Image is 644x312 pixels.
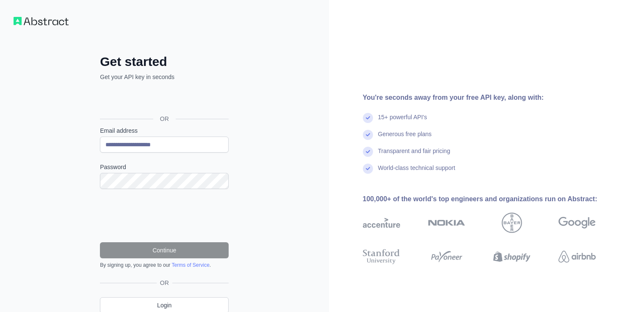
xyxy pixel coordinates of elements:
iframe: Sign in with Google Button [96,90,231,109]
img: check mark [363,164,373,174]
img: accenture [363,213,400,233]
img: google [558,213,596,233]
a: Terms of Service [171,262,209,268]
img: check mark [363,147,373,157]
img: check mark [363,113,373,123]
img: nokia [428,213,465,233]
div: 15+ powerful API's [378,113,427,130]
img: check mark [363,130,373,140]
div: You're seconds away from your free API key, along with: [363,93,623,103]
div: World-class technical support [378,164,456,181]
div: Generous free plans [378,130,432,147]
img: shopify [493,247,531,266]
button: Continue [100,242,229,258]
div: By signing up, you agree to our . [100,262,229,268]
h2: Get started [100,54,229,69]
div: 100,000+ of the world's top engineers and organizations run on Abstract: [363,194,623,204]
p: Get your API key in seconds [100,73,229,81]
img: stanford university [363,247,400,266]
iframe: reCAPTCHA [100,199,229,232]
span: OR [157,279,172,287]
img: bayer [502,213,522,233]
label: Password [100,163,229,171]
div: Transparent and fair pricing [378,147,451,164]
img: airbnb [558,247,596,266]
img: payoneer [428,247,465,266]
label: Email address [100,126,229,135]
img: Workflow [14,17,69,25]
span: OR [153,115,176,123]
